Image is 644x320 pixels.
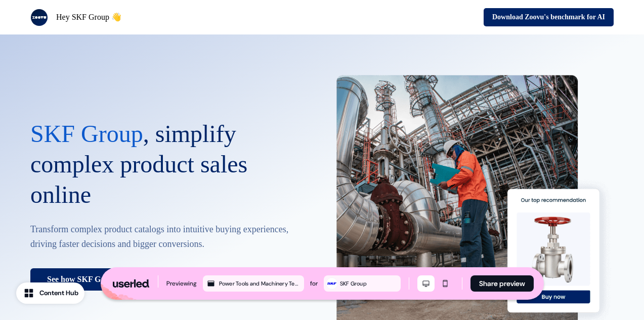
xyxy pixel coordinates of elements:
div: Previewing [166,278,197,289]
span: SKF Group [30,120,143,147]
p: Transform complex product catalogs into intuitive buying experiences, driving faster decisions an... [30,222,308,252]
div: SKF Group [340,279,399,288]
button: Desktop mode [417,275,435,292]
button: Share preview [470,275,534,292]
div: for [310,278,318,289]
p: , simplify complex product sales online [30,119,308,210]
button: Content Hub [16,282,84,304]
button: Mobile mode [437,275,454,292]
div: Power Tools and Machinery Template [219,279,302,288]
div: Content Hub [39,288,78,298]
p: Hey SKF Group 👋 [56,11,121,23]
a: See how SKF Group compares [30,268,169,291]
button: Download Zoovu's benchmark for AI [484,8,614,26]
